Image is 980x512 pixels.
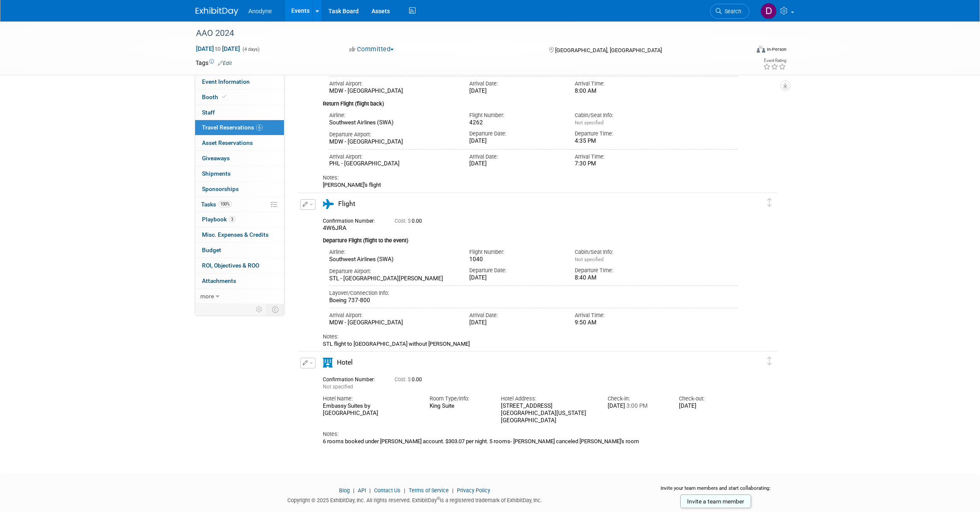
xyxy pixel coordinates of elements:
a: API [358,487,366,494]
span: 3:00 PM [625,403,648,409]
div: AAO 2024 [193,26,737,41]
a: Tasks100% [195,197,284,212]
span: Flight [338,200,355,208]
i: Hotel [323,358,333,368]
div: Notes: [323,430,738,438]
div: [DATE] [679,403,737,410]
a: Edit [218,60,232,66]
a: Shipments [195,166,284,181]
div: MDW - [GEOGRAPHIC_DATA] [329,88,457,95]
div: Notes: [323,333,738,341]
div: [DATE] [469,274,562,282]
div: Arrival Time: [575,153,667,161]
div: Departure Airport: [329,268,457,275]
div: Room Type/Info: [430,395,488,403]
i: Booth reservation complete [222,94,226,99]
div: [DATE] [469,160,562,168]
a: ROI, Objectives & ROO [195,258,284,273]
span: Shipments [202,170,231,177]
div: King Suite [430,403,488,409]
div: STL - [GEOGRAPHIC_DATA][PERSON_NAME] [329,275,457,282]
a: Blog [339,487,350,494]
a: Asset Reservations [195,135,284,150]
span: 0.00 [395,218,425,224]
span: 6 [256,124,263,131]
div: STL flight to [GEOGRAPHIC_DATA] without [PERSON_NAME] [323,341,738,347]
span: Attachments [202,277,236,284]
span: 0.00 [395,377,425,383]
span: Travel Reservations [202,124,263,131]
span: Giveaways [202,155,230,162]
sup: ® [437,496,440,501]
div: Arrival Airport: [329,153,457,161]
div: Copyright © 2025 ExhibitDay, Inc. All rights reserved. ExhibitDay is a registered trademark of Ex... [196,494,635,504]
div: Arrival Airport: [329,312,457,319]
span: Anodyne [249,8,272,15]
span: Not specified [575,120,603,126]
a: Budget [195,243,284,258]
a: Playbook3 [195,212,284,227]
span: 3 [229,216,235,223]
span: Booth [202,94,228,100]
i: Flight [323,199,334,209]
div: [DATE] [608,403,666,410]
div: Arrival Date: [469,80,562,88]
div: 6 rooms booked under [PERSON_NAME] account. $303.07 per night. 5 rooms- [PERSON_NAME] canceled [P... [323,438,738,445]
div: 7:30 PM [575,160,667,168]
a: more [195,289,284,304]
img: ExhibitDay [196,7,238,16]
span: Search [722,8,741,15]
span: | [367,487,373,494]
div: Southwest Airlines (SWA) [329,119,457,127]
div: 4262 [469,119,562,127]
span: Cost: $ [395,218,412,224]
img: Dawn Jozwiak [761,3,777,19]
div: Check-out: [679,395,737,403]
a: Attachments [195,274,284,288]
div: Arrival Time: [575,312,667,319]
div: Arrival Date: [469,312,562,319]
div: Cabin/Seat Info: [575,112,667,119]
span: 4W6JRA [323,224,346,231]
div: Return Flight (flight back) [323,95,738,108]
span: Staff [202,109,215,116]
div: MDW - [GEOGRAPHIC_DATA] [329,138,457,146]
a: Staff [195,105,284,120]
span: Cost: $ [395,377,412,383]
a: Contact Us [374,487,401,494]
span: | [402,487,407,494]
span: Misc. Expenses & Credits [202,231,269,238]
span: ROI, Objectives & ROO [202,262,259,269]
span: [DATE] [DATE] [196,45,240,53]
span: Not specified [575,256,603,262]
div: MDW - [GEOGRAPHIC_DATA] [329,319,457,327]
div: Confirmation Number: [323,215,382,224]
div: Hotel Address: [501,395,595,403]
span: Tasks [201,201,232,208]
div: 8:00 AM [575,88,667,95]
div: In-Person [766,46,787,53]
span: to [214,45,222,52]
div: [DATE] [469,88,562,95]
i: Click and drag to move item [767,198,772,207]
div: Flight Number: [469,248,562,256]
a: Event Information [195,74,284,89]
div: Departure Airport: [329,131,457,138]
div: Departure Time: [575,267,667,274]
div: Departure Time: [575,130,667,138]
span: Budget [202,247,221,253]
span: 100% [218,201,232,207]
i: Click and drag to move item [767,357,772,365]
div: Airline: [329,112,457,119]
div: [DATE] [469,138,562,145]
div: Departure Flight (flight to the event) [323,232,738,245]
a: Travel Reservations6 [195,120,284,135]
span: Asset Reservations [202,139,253,146]
div: Check-in: [608,395,666,403]
div: [STREET_ADDRESS] [GEOGRAPHIC_DATA][US_STATE] [GEOGRAPHIC_DATA] [501,403,595,424]
span: | [351,487,357,494]
span: Not specified [323,384,353,390]
div: Event Format [699,44,787,57]
div: Notes: [323,174,738,182]
div: Arrival Time: [575,80,667,88]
